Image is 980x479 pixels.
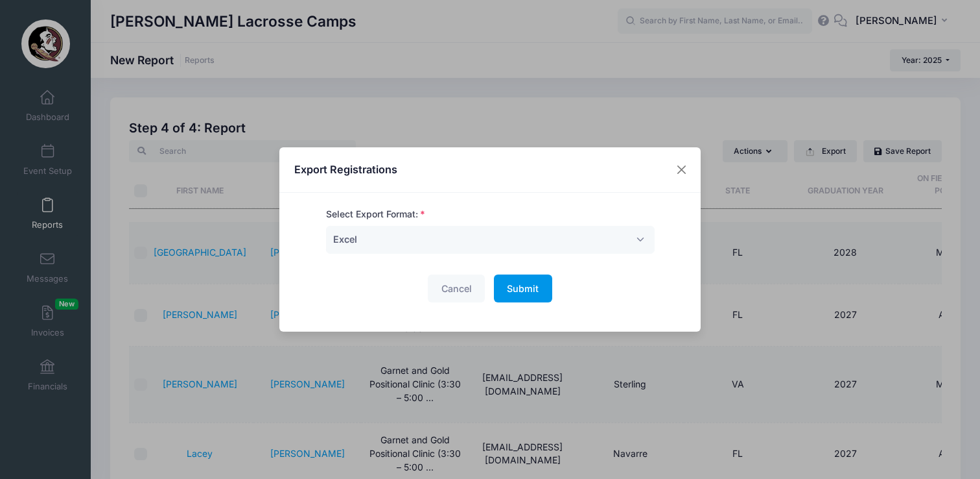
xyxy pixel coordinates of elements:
[326,226,655,254] span: Excel
[670,158,694,182] button: Close
[428,275,485,302] button: Cancel
[326,208,425,221] label: Select Export Format:
[494,275,552,302] button: Submit
[333,232,357,246] span: Excel
[294,162,397,177] h4: Export Registrations
[507,283,539,294] span: Submit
